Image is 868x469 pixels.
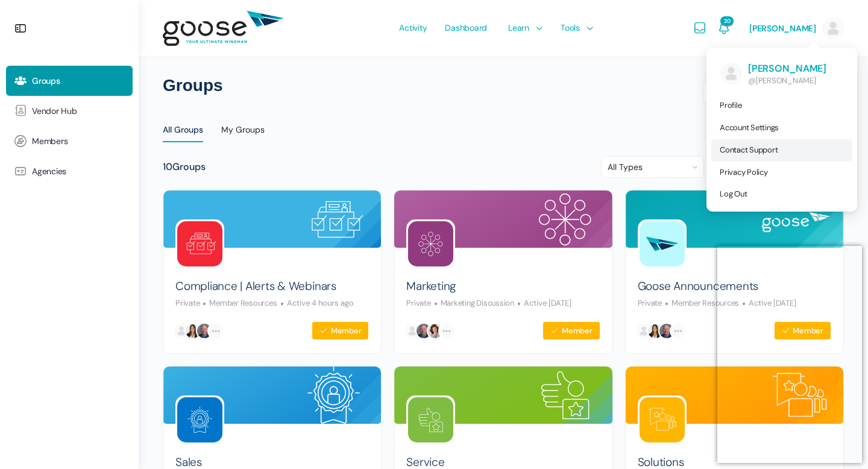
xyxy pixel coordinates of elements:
[32,106,77,116] span: Vendor Hub
[703,83,843,103] input: Search Groups…
[6,66,133,96] a: Groups
[163,190,381,248] img: Group cover image
[514,298,571,308] p: Active [DATE]
[277,298,354,308] p: Active 4 hours ago
[163,124,203,142] div: All Groups
[312,321,369,340] button: Member
[749,23,816,34] span: [PERSON_NAME]
[184,323,201,339] img: Chelsy Campbell
[640,221,685,266] img: Group logo of Goose Announcements
[6,156,133,186] a: Agencies
[635,323,652,339] img: Mattison ONeal
[177,397,222,442] img: Group logo of Sales
[163,367,381,424] img: Group cover image
[638,298,662,308] span: Private
[6,126,133,156] a: Members
[221,124,265,142] div: My Groups
[32,166,66,177] span: Agencies
[640,397,685,442] img: Group logo of Solutions
[221,116,265,145] a: My Groups
[163,75,844,96] h1: Groups
[394,367,612,424] img: Group cover image
[431,298,514,308] span: Marketing Discussion
[163,116,844,144] nav: Directory menu
[662,298,739,308] span: Member Resources
[720,122,779,133] span: Account Settings
[711,54,852,95] a: [PERSON_NAME] @[PERSON_NAME]
[32,76,60,86] span: Groups
[394,190,612,248] img: Group cover image
[720,16,734,26] span: 20
[173,323,190,339] img: Mattison ONeal
[163,161,206,174] div: Groups
[6,96,133,126] a: Vendor Hub
[406,279,456,295] a: Marketing
[427,323,444,339] img: Lynne Mills
[163,116,203,144] a: All Groups
[720,100,741,110] span: Profile
[175,279,336,295] a: Compliance | Alerts & Webinars
[717,246,862,463] iframe: Popup CTA
[658,323,675,339] img: Eric Thieringer
[175,298,200,308] span: Private
[711,183,852,206] a: Log Out
[711,95,852,117] a: Profile
[408,397,453,442] img: Group logo of Service
[200,298,277,308] span: Member Resources
[406,298,430,308] span: Private
[415,323,432,339] img: Eric Thieringer
[163,160,172,173] span: 10
[720,167,768,177] span: Privacy Policy
[720,189,747,199] span: Log Out
[177,221,222,266] img: Group logo of Compliance | Alerts & Webinars
[638,279,758,295] a: Goose Announcements
[408,221,453,266] img: Group logo of Marketing
[196,323,213,339] img: Eric Thieringer
[711,139,852,162] a: Contact Support
[542,321,600,340] button: Member
[748,63,837,75] span: [PERSON_NAME]
[748,75,816,86] span: @[PERSON_NAME]
[626,367,843,424] img: Group cover image
[404,323,421,339] img: Mattison ONeal
[32,136,68,146] span: Members
[720,145,778,155] span: Contact Support
[711,162,852,184] a: Privacy Policy
[626,190,843,248] img: Group cover image
[711,117,852,139] a: Account Settings
[647,323,664,339] img: Chelsy Campbell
